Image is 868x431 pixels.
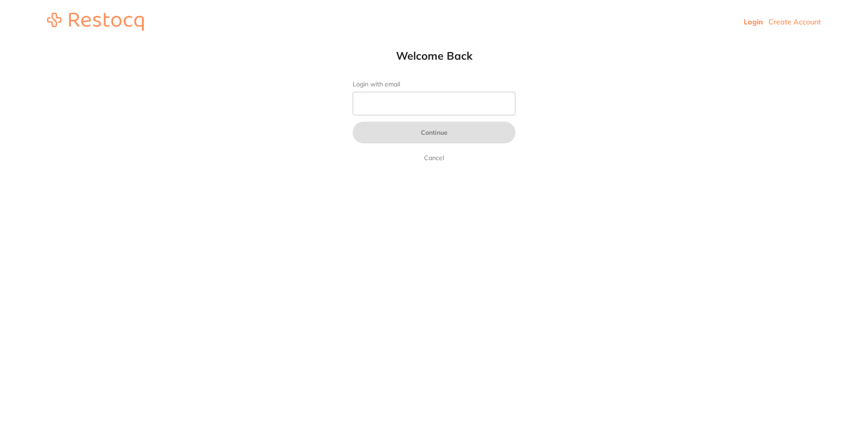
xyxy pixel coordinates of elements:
[422,152,446,163] a: Cancel
[353,122,515,143] button: Continue
[353,81,515,88] label: Login with email
[769,17,821,26] a: Create Account
[335,49,533,62] h1: Welcome Back
[744,17,763,26] a: Login
[47,13,144,31] img: restocq_logo.svg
